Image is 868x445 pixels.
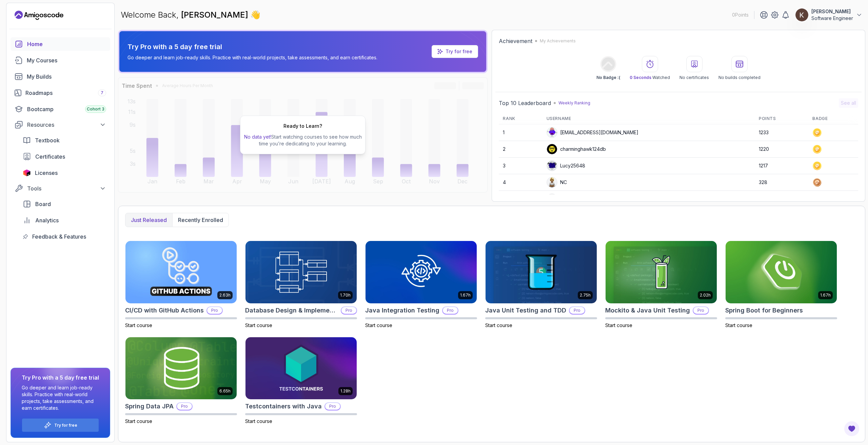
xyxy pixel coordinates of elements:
[340,388,351,394] p: 1.28h
[172,213,229,227] button: Recently enrolled
[19,230,110,243] a: feedback
[219,388,231,394] p: 6.65h
[570,307,585,314] p: Pro
[245,322,272,328] span: Start course
[365,306,439,315] h2: Java Integration Testing
[125,337,237,425] a: Spring Data JPA card6.65hSpring Data JPAProStart course
[245,402,322,411] h2: Testcontainers with Java
[596,75,620,80] p: No Badge :(
[22,418,99,432] button: Try for free
[11,119,110,131] button: Resources
[726,241,837,303] img: Spring Boot for Beginners card
[365,241,477,329] a: Java Integration Testing card1.67hJava Integration TestingProStart course
[718,75,761,80] p: No builds completed
[283,123,322,129] h2: Ready to Learn?
[485,241,597,329] a: Java Unit Testing and TDD card2.75hJava Unit Testing and TDDProStart course
[811,15,853,22] p: Software Engineer
[486,241,597,303] img: Java Unit Testing and TDD card
[755,113,808,124] th: Points
[795,8,863,22] button: user profile image[PERSON_NAME]Software Engineer
[11,86,110,100] a: roadmaps
[840,418,861,438] iframe: chat widget
[558,100,590,106] p: Weekly Ranking
[11,37,110,51] a: home
[127,42,377,52] p: Try Pro with a 5 day free trial
[27,105,106,113] div: Bootcamp
[499,99,551,107] h2: Top 10 Leaderboard
[11,70,110,83] a: builds
[499,174,542,191] td: 4
[35,200,51,208] span: Board
[25,89,106,97] div: Roadmaps
[547,127,557,138] img: default monster avatar
[755,174,808,191] td: 328
[485,322,512,328] span: Start course
[54,423,77,428] a: Try for free
[547,194,591,204] div: asifahmedjesi
[245,241,357,303] img: Database Design & Implementation card
[35,136,60,144] span: Textbook
[340,292,351,298] p: 1.70h
[219,292,231,298] p: 2.63h
[580,292,591,298] p: 2.75h
[127,54,377,61] p: Go deeper and learn job-ready skills. Practice with real-world projects, take assessments, and ea...
[725,306,803,315] h2: Spring Boot for Beginners
[23,169,31,176] img: jetbrains icon
[630,75,670,80] p: Watched
[243,134,362,147] p: Start watching courses to see how much time you’re dedicating to your learning.
[499,158,542,174] td: 3
[365,322,392,328] span: Start course
[125,241,237,303] img: CI/CD with GitHub Actions card
[547,177,567,188] div: NC
[19,150,110,163] a: certificates
[542,113,755,124] th: Username
[499,124,542,141] td: 1
[125,213,172,227] button: Just released
[245,337,357,425] a: Testcontainers with Java card1.28hTestcontainers with JavaProStart course
[605,306,690,315] h2: Mockito & Java Unit Testing
[605,241,717,329] a: Mockito & Java Unit Testing card2.02hMockito & Java Unit TestingProStart course
[27,73,106,81] div: My Builds
[121,9,260,20] p: Welcome Back,
[19,166,110,180] a: licenses
[755,124,808,141] td: 1233
[725,322,752,328] span: Start course
[27,56,106,64] div: My Courses
[19,134,110,147] a: textbook
[11,102,110,116] a: bootcamp
[35,153,65,161] span: Certificates
[35,216,59,224] span: Analytics
[15,10,63,21] a: Landing page
[811,8,853,15] p: [PERSON_NAME]
[540,38,576,44] p: My Achievements
[341,307,356,314] p: Pro
[485,306,566,315] h2: Java Unit Testing and TDD
[178,216,223,224] p: Recently enrolled
[249,8,263,22] span: 👋
[808,113,858,124] th: Badge
[499,141,542,158] td: 2
[679,75,709,80] p: No certificates
[245,337,357,400] img: Testcontainers with Java card
[606,241,717,303] img: Mockito & Java Unit Testing card
[19,197,110,211] a: board
[725,241,837,329] a: Spring Boot for Beginners card1.67hSpring Boot for BeginnersStart course
[27,121,106,129] div: Resources
[27,40,106,48] div: Home
[245,241,357,329] a: Database Design & Implementation card1.70hDatabase Design & ImplementationProStart course
[547,160,585,171] div: Lucy25648
[366,241,477,303] img: Java Integration Testing card
[547,144,557,154] img: user profile image
[125,418,152,424] span: Start course
[125,337,237,400] img: Spring Data JPA card
[125,306,204,315] h2: CI/CD with GitHub Actions
[547,177,557,187] img: user profile image
[839,98,858,108] button: See all
[693,307,708,314] p: Pro
[795,8,808,21] img: user profile image
[11,182,110,195] button: Tools
[177,403,192,410] p: Pro
[547,127,638,138] div: [EMAIL_ADDRESS][DOMAIN_NAME]
[245,306,338,315] h2: Database Design & Implementation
